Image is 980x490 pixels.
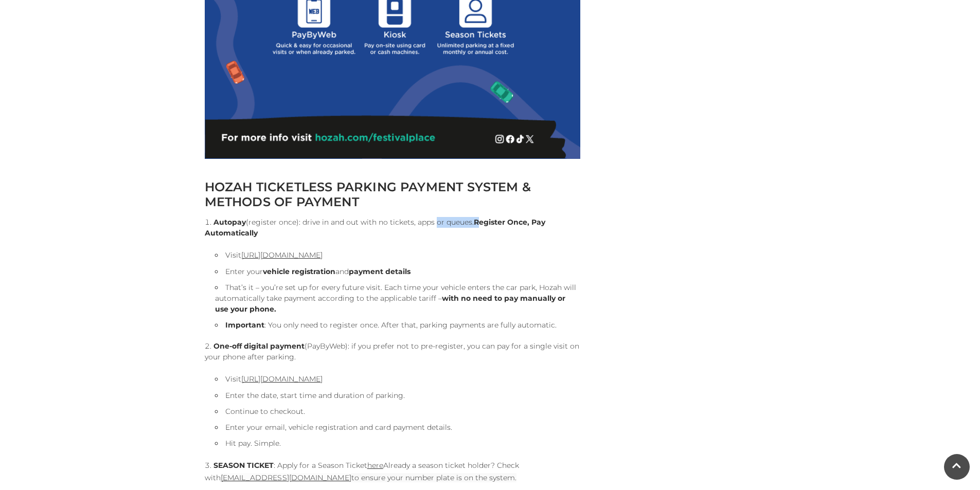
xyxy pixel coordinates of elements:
[215,282,580,315] li: That’s it – you’re set up for every future visit. Each time your vehicle enters the car park, Hoz...
[221,473,351,482] a: [EMAIL_ADDRESS][DOMAIN_NAME]
[241,374,323,384] a: [URL][DOMAIN_NAME]
[215,266,580,277] li: Enter your and
[215,320,580,331] li: : You only need to register once. After that, parking payments are fully automatic.
[205,459,580,484] li: : Apply for a Season Ticket Already a season ticket holder? Check with
[215,390,580,401] li: Enter the date, start time and duration of parking.
[213,341,305,351] strong: One-off digital payment
[263,267,335,276] strong: vehicle registration
[215,438,580,449] li: Hit pay. Simple.
[215,422,580,433] li: Enter your email, vehicle registration and card payment details.
[351,473,516,482] span: to ensure your number plate is on the system.
[205,179,580,209] h2: HOZAH TICKETLESS PARKING PAYMENT SYSTEM & METHODS OF PAYMENT
[215,406,580,417] li: Continue to checkout.
[205,341,580,449] li: (PayByWeb): if you prefer not to pre-register, you can pay for a single visit on your phone after...
[215,373,580,385] li: Visit
[213,217,246,227] strong: Autopay
[367,461,383,470] a: here
[215,249,580,261] li: Visit
[213,461,274,470] strong: SEASON TICKET
[241,250,323,260] a: [URL][DOMAIN_NAME]
[225,320,264,330] strong: Important
[205,217,580,331] li: (register once): drive in and out with no tickets, apps or queues.
[205,217,545,238] strong: Register Once, Pay Automatically
[349,267,411,276] strong: payment details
